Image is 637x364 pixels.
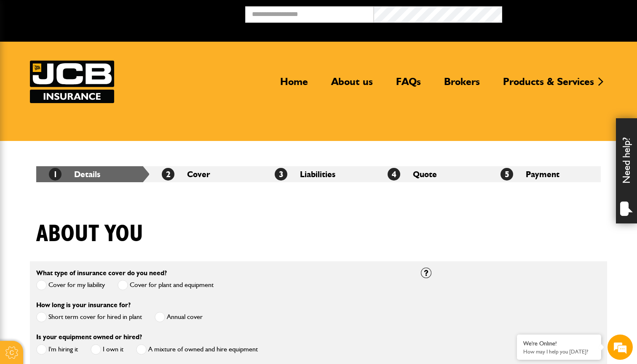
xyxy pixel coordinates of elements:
a: FAQs [390,75,427,95]
span: 2 [162,168,174,181]
label: Is your equipment owned or hired? [36,334,142,340]
label: What type of insurance cover do you need? [36,270,167,276]
span: 1 [49,168,62,181]
label: Cover for my liability [36,280,105,290]
a: About us [325,75,379,95]
a: JCB Insurance Services [30,61,114,103]
label: I'm hiring it [36,344,78,355]
p: How may I help you today? [523,348,595,355]
li: Liabilities [262,166,375,182]
span: 5 [500,168,513,181]
label: Short term cover for hired in plant [36,312,142,322]
span: 4 [388,168,400,181]
label: Cover for plant and equipment [118,280,214,290]
div: Need help? [616,118,637,223]
li: Payment [488,166,601,182]
label: How long is your insurance for? [36,302,131,308]
a: Brokers [438,75,486,95]
label: A mixture of owned and hire equipment [136,344,258,355]
button: Broker Login [502,6,631,19]
a: Products & Services [497,75,600,95]
a: Home [274,75,314,95]
div: We're Online! [523,340,595,347]
li: Quote [375,166,488,182]
li: Cover [149,166,262,182]
img: JCB Insurance Services logo [30,61,114,103]
span: 3 [275,168,287,181]
label: Annual cover [155,312,203,322]
li: Details [36,166,149,182]
label: I own it [91,344,123,355]
h1: About you [36,220,143,248]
